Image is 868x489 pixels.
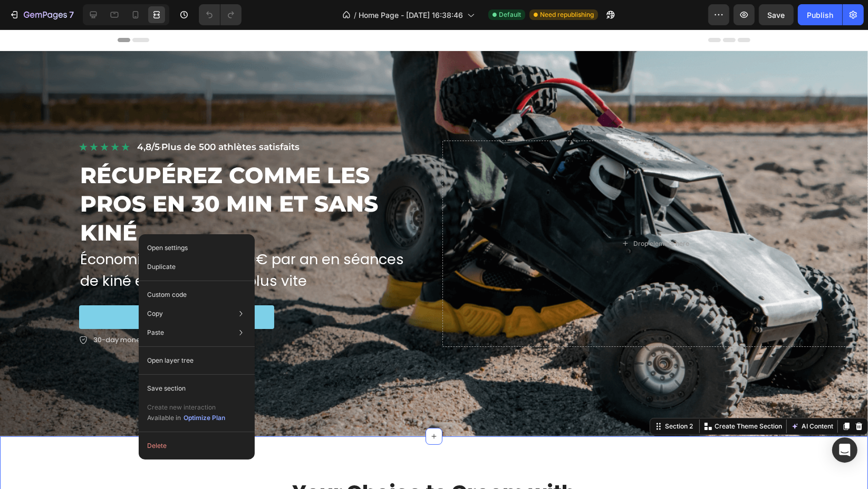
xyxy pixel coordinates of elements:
div: Optimize Plan [184,413,225,423]
div: Undo/Redo [199,4,242,25]
p: 7 [69,8,74,21]
p: Open settings [147,243,188,253]
span: Available in [147,414,181,422]
sup: · [160,115,161,121]
p: Custom code [147,290,187,300]
p: Copy [147,309,163,318]
span: Home Page - [DATE] 16:38:46 [359,9,463,21]
p: Paste [147,328,164,337]
button: 7 [4,4,79,25]
div: Open Intercom Messenger [832,437,857,463]
p: 30-day money-back guarantee included [93,305,236,316]
button: Publish [798,4,842,25]
span: 4,8/5 Plus de 500 athlètes satisfaits [137,112,300,123]
button: Optimize Plan [183,413,226,423]
div: Drop element here [634,210,690,218]
p: Save section [147,384,186,393]
div: Don’t Miss Out [144,282,209,293]
button: Don’t Miss Out [79,276,274,300]
button: Save [759,4,794,25]
p: Create Theme Section [715,392,782,402]
div: Section 2 [663,392,695,402]
span: Save [768,11,785,19]
p: Économisez jusqu’à 1000€ par an en séances de kiné et récupérez 2x plus vite [80,219,425,262]
span: Need republishing [540,10,594,19]
p: Duplicate [147,262,176,272]
p: Create new interaction [147,402,226,413]
button: AI Content [789,391,835,403]
span: Default [499,10,521,19]
h2: RÉCUPÉREZ COMME LES PROS EN 30 MIN ET SANS KINÉ [79,131,426,219]
div: Publish [807,9,833,21]
p: Open layer tree [147,356,194,365]
span: / [354,9,356,21]
p: Your Choice to Groom with [119,450,749,477]
button: Delete [143,436,250,455]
